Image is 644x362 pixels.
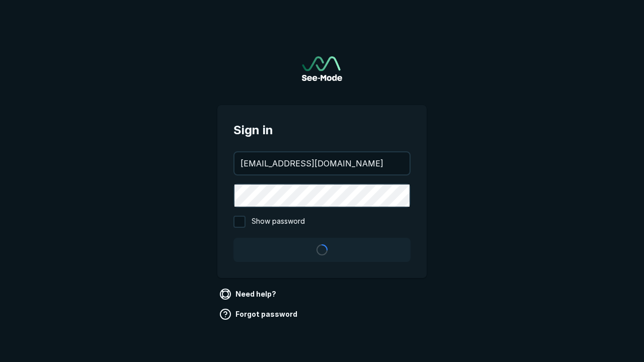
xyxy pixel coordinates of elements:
span: Sign in [233,121,411,139]
a: Need help? [217,286,280,302]
a: Forgot password [217,306,301,322]
span: Show password [252,216,305,228]
a: Go to sign in [302,56,342,81]
img: See-Mode Logo [302,56,342,81]
input: your@email.com [234,152,410,174]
